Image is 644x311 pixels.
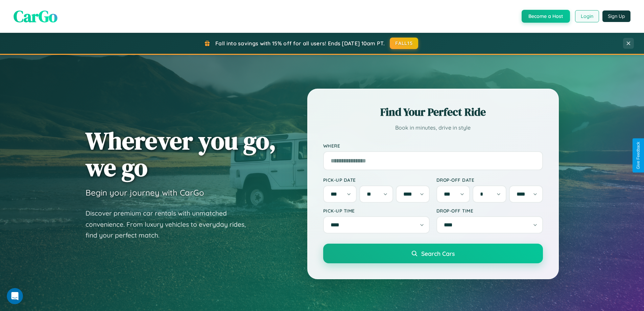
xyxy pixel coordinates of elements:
button: FALL15 [390,38,418,49]
label: Drop-off Time [436,208,543,214]
button: Sign Up [602,10,630,22]
button: Login [575,10,599,22]
p: Discover premium car rentals with unmatched convenience. From luxury vehicles to everyday rides, ... [86,208,255,241]
div: Give Feedback [636,142,641,169]
label: Where [323,143,543,149]
span: Search Cars [421,250,455,257]
span: Fall into savings with 15% off for all users! Ends [DATE] 10am PT. [215,40,385,47]
label: Pick-up Time [323,208,430,214]
label: Pick-up Date [323,177,430,183]
h3: Begin your journey with CarGo [86,187,204,198]
label: Drop-off Date [436,177,543,183]
p: Book in minutes, drive in style [323,123,543,133]
h1: Wherever you go, we go [86,127,276,181]
span: CarGo [14,5,57,27]
button: Search Cars [323,244,543,263]
h2: Find Your Perfect Ride [323,105,543,119]
button: Become a Host [522,10,570,23]
iframe: Intercom live chat [7,288,23,304]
